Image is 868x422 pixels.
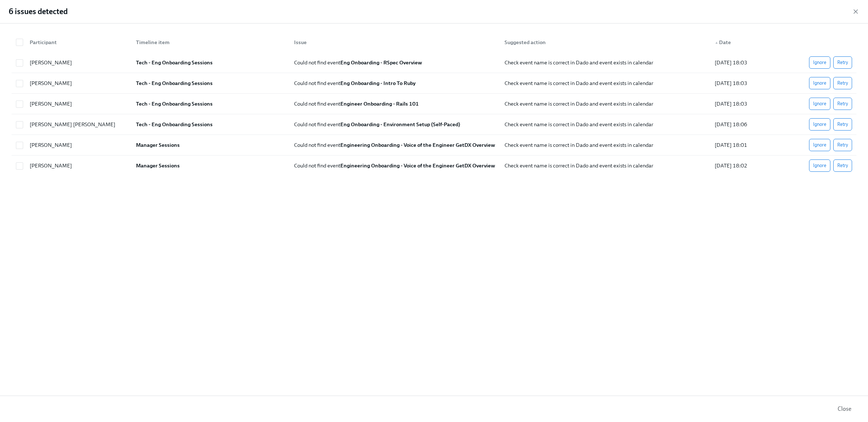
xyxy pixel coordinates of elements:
[294,80,416,86] span: Could not find event
[505,59,653,66] span: Check event name is correct in Dado and event exists in calendar
[136,121,213,128] strong: Tech - Eng Onboarding Sessions
[813,80,826,87] span: Ignore
[133,38,289,47] div: Timeline item
[27,141,130,149] div: [PERSON_NAME]
[294,101,419,107] span: Could not find event
[809,98,830,110] button: Ignore
[838,405,851,413] span: Close
[502,38,709,47] div: Suggested action
[24,35,130,50] div: Participant
[712,58,797,67] div: [DATE] 18:03
[809,118,830,131] button: Ignore
[837,100,848,107] span: Retry
[833,139,852,151] button: Retry
[291,38,498,47] div: Issue
[813,121,826,128] span: Ignore
[136,101,213,107] strong: Tech - Eng Onboarding Sessions
[294,59,422,66] span: Could not find event
[340,80,416,86] strong: Eng Onboarding - Intro To Ruby
[813,59,826,66] span: Ignore
[709,35,797,50] div: ▲Date
[837,141,848,149] span: Retry
[27,58,130,67] div: [PERSON_NAME]
[712,161,797,170] div: [DATE] 18:02
[712,38,797,47] div: Date
[837,162,848,169] span: Retry
[833,159,852,172] button: Retry
[833,98,852,110] button: Retry
[294,121,460,128] span: Could not find event
[340,59,422,66] strong: Eng Onboarding - RSpec Overview
[712,120,797,129] div: [DATE] 18:06
[340,121,460,128] strong: Eng Onboarding - Environment Setup (Self-Paced)
[294,162,495,169] span: Could not find event
[340,162,495,169] strong: Engineering Onboarding - Voice of the Engineer GetDX Overview
[136,162,180,169] strong: Manager Sessions
[809,139,830,151] button: Ignore
[136,59,213,66] strong: Tech - Eng Onboarding Sessions
[340,142,495,148] strong: Engineering Onboarding - Voice of the Engineer GetDX Overview
[837,80,848,87] span: Retry
[27,120,130,129] div: [PERSON_NAME] [PERSON_NAME]
[715,41,718,44] span: ▲
[294,142,495,148] span: Could not find event
[27,161,130,170] div: [PERSON_NAME]
[813,141,826,149] span: Ignore
[712,99,797,108] div: [DATE] 18:03
[12,155,856,176] div: [PERSON_NAME]Manager SessionsCould not find eventEngineering Onboarding - Voice of the Engineer G...
[809,56,830,69] button: Ignore
[813,162,826,169] span: Ignore
[9,6,68,17] h2: 6 issues detected
[499,35,709,50] div: Suggested action
[712,141,797,149] div: [DATE] 18:01
[837,121,848,128] span: Retry
[27,38,130,47] div: Participant
[833,402,856,416] button: Close
[505,80,653,86] span: Check event name is correct in Dado and event exists in calendar
[833,118,852,131] button: Retry
[12,135,856,155] div: [PERSON_NAME]Manager SessionsCould not find eventEngineering Onboarding - Voice of the Engineer G...
[12,94,856,114] div: [PERSON_NAME]Tech - Eng Onboarding SessionsCould not find eventEngineer Onboarding - Rails 101Che...
[340,101,419,107] strong: Engineer Onboarding - Rails 101
[130,35,289,50] div: Timeline item
[288,35,498,50] div: Issue
[833,56,852,69] button: Retry
[712,79,797,88] div: [DATE] 18:03
[27,79,130,88] div: [PERSON_NAME]
[505,121,653,128] span: Check event name is correct in Dado and event exists in calendar
[505,142,653,148] span: Check event name is correct in Dado and event exists in calendar
[505,101,653,107] span: Check event name is correct in Dado and event exists in calendar
[12,114,856,135] div: [PERSON_NAME] [PERSON_NAME]Tech - Eng Onboarding SessionsCould not find eventEng Onboarding - Env...
[809,77,830,89] button: Ignore
[12,73,856,94] div: [PERSON_NAME]Tech - Eng Onboarding SessionsCould not find eventEng Onboarding - Intro To RubyChec...
[505,162,653,169] span: Check event name is correct in Dado and event exists in calendar
[12,52,856,73] div: [PERSON_NAME]Tech - Eng Onboarding SessionsCould not find eventEng Onboarding - RSpec OverviewChe...
[809,159,830,172] button: Ignore
[813,100,826,107] span: Ignore
[136,80,213,86] strong: Tech - Eng Onboarding Sessions
[27,99,130,108] div: [PERSON_NAME]
[136,142,180,148] strong: Manager Sessions
[833,77,852,89] button: Retry
[837,59,848,66] span: Retry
